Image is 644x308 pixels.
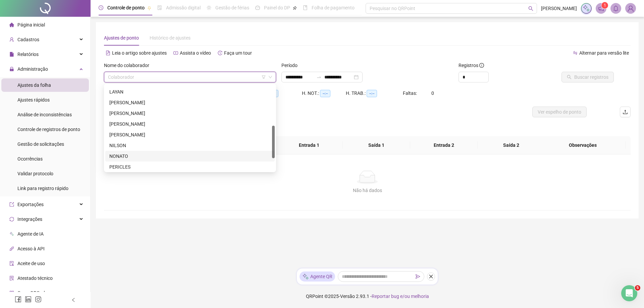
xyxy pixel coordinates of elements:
[112,50,167,56] span: Leia o artigo sobre ajustes
[17,97,50,103] span: Ajustes rápidos
[258,89,302,97] div: HE 3:
[109,152,271,160] div: NONATO
[601,2,608,9] sup: 1
[9,52,14,57] span: file
[635,285,640,291] span: 5
[109,142,271,149] div: NILSON
[303,5,308,10] span: book
[104,62,154,69] label: Nome do colaborador
[346,89,403,97] div: H. TRAB.:
[17,22,45,27] span: Página inicial
[157,5,162,10] span: file-done
[613,5,619,11] span: bell
[17,202,44,207] span: Exportações
[302,89,346,97] div: H. NOT.:
[17,275,53,281] span: Atestado técnico
[528,6,533,11] span: search
[300,271,335,282] div: Agente QR
[9,261,14,266] span: audit
[255,5,260,10] span: dashboard
[105,97,275,108] div: LENARDO SOUSA LIMA
[109,88,271,96] div: LAYAN
[25,296,32,303] span: linkedin
[9,217,14,222] span: sync
[224,50,252,56] span: Faça um tour
[459,62,484,69] span: Registros
[372,294,429,299] span: Reportar bug e/ou melhoria
[583,5,590,12] img: sparkle-icon.fc2bf0ac1784a2077858766a79e2daf3.svg
[105,119,275,129] div: MARYSON DAMASCENO DE SOUSA
[17,171,53,176] span: Validar protocolo
[71,298,76,302] span: left
[109,120,271,128] div: [PERSON_NAME]
[17,141,64,147] span: Gestão de solicitações
[275,136,343,155] th: Entrada 1
[343,136,410,155] th: Saída 1
[621,285,637,301] iframe: Intercom live chat
[17,127,80,132] span: Controle de registros de ponto
[150,35,191,41] span: Histórico de ajustes
[17,112,72,117] span: Análise de inconsistências
[17,52,39,57] span: Relatórios
[9,202,14,207] span: export
[109,131,271,138] div: [PERSON_NAME]
[91,285,644,308] footer: QRPoint © 2025 - 2.93.1 -
[35,296,42,303] span: instagram
[17,290,47,296] span: Gerar QRCode
[17,231,44,237] span: Agente de IA
[429,274,433,279] span: close
[431,90,434,96] span: 0
[105,140,275,151] div: NILSON
[9,67,14,71] span: lock
[545,141,620,149] span: Observações
[17,261,45,266] span: Aceite de uso
[312,5,355,10] span: Folha de pagamento
[626,3,636,13] img: 74145
[106,51,110,55] span: file-text
[561,72,614,82] button: Buscar registros
[573,51,578,55] span: swap
[173,51,178,55] span: youtube
[105,86,275,97] div: LAYAN
[293,6,297,10] span: pushpin
[316,74,322,80] span: swap-right
[107,5,145,10] span: Controle de ponto
[109,163,271,171] div: PERICLES
[112,187,623,194] div: Não há dados
[9,37,14,42] span: user-add
[623,109,628,115] span: upload
[109,99,271,106] div: [PERSON_NAME]
[479,63,484,68] span: info-circle
[105,151,275,162] div: NONATO
[105,108,275,119] div: MARIA CLARA VASCONCELOS LIMA
[478,136,545,155] th: Saída 2
[17,37,39,42] span: Cadastros
[367,90,377,97] span: --:--
[207,5,211,10] span: sun
[166,5,201,10] span: Admissão digital
[316,74,322,80] span: to
[9,246,14,251] span: api
[17,217,42,222] span: Integrações
[410,136,478,155] th: Entrada 2
[17,66,48,72] span: Administração
[604,3,606,8] span: 1
[598,5,604,11] span: notification
[416,274,420,279] span: send
[262,75,266,79] span: filter
[268,75,272,79] span: down
[403,90,418,96] span: Faltas:
[15,296,21,303] span: facebook
[320,90,330,97] span: --:--
[17,186,68,191] span: Link para registro rápido
[532,107,587,117] button: Ver espelho de ponto
[99,5,103,10] span: clock-circle
[17,82,51,88] span: Ajustes da folha
[17,156,43,162] span: Ocorrências
[579,50,629,56] span: Alternar para versão lite
[281,62,302,69] label: Período
[9,291,14,295] span: qrcode
[218,51,222,55] span: history
[540,136,626,155] th: Observações
[541,5,577,12] span: [PERSON_NAME]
